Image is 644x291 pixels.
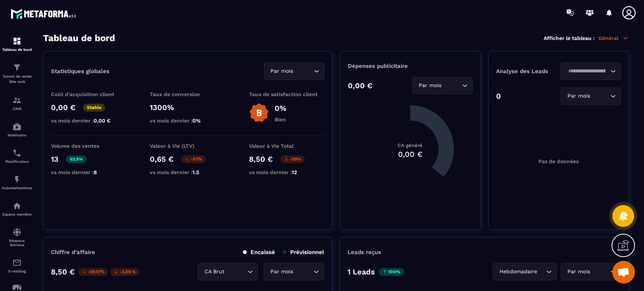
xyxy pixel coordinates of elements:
div: Search for option [561,263,621,280]
p: 0 [496,92,501,101]
a: automationsautomationsEspace membre [2,196,32,222]
a: automationsautomationsAutomatisations [2,169,32,196]
input: Search for option [566,67,609,75]
img: social-network [12,228,22,237]
img: formation [12,37,22,46]
span: 12 [292,169,297,175]
p: Espace membre [2,212,32,216]
img: formation [12,96,22,105]
p: Automatisations [2,186,32,190]
input: Search for option [592,92,609,100]
span: 0,00 € [94,118,111,124]
p: 0,00 € [51,103,75,112]
div: Search for option [264,263,324,280]
p: Taux de satisfaction client [249,91,324,97]
p: 0,65 € [150,155,174,164]
a: schedulerschedulerPlanificateur [2,143,32,169]
p: Taux de conversion [150,91,225,97]
p: -29% [280,155,305,163]
p: Pas de données [538,158,579,164]
p: Chiffre d’affaire [51,249,95,256]
span: CA Brut [203,268,226,276]
p: vs mois dernier : [150,118,225,124]
p: 8,50 € [51,267,75,276]
span: 8 [94,169,97,175]
img: b-badge-o.b3b20ee6.svg [249,103,269,123]
p: vs mois dernier : [150,169,225,175]
input: Search for option [592,268,609,276]
p: Planificateur [2,159,32,164]
a: automationsautomationsWebinaire [2,116,32,143]
img: automations [12,122,22,131]
p: Dépenses publicitaire [348,63,473,69]
img: formation [12,63,22,72]
p: Statistiques globales [51,68,109,75]
p: 1 Leads [347,267,375,276]
p: Bien [275,116,286,123]
p: Réseaux Sociaux [2,239,32,247]
p: Général [598,35,629,41]
a: social-networksocial-networkRéseaux Sociaux [2,222,32,253]
p: 1300% [150,103,225,112]
input: Search for option [539,268,544,276]
p: -29.17% [78,268,108,276]
img: scheduler [12,149,22,158]
span: Par mois [269,268,295,276]
img: automations [12,201,22,210]
div: Search for option [561,87,621,105]
h3: Tableau de bord [43,33,115,43]
p: vs mois dernier : [51,118,126,124]
p: vs mois dernier : [51,169,126,175]
p: 62.5% [66,155,87,163]
p: Stable [83,104,105,112]
span: 1.5 [192,169,199,175]
p: Valeur à Vie Total [249,143,324,149]
input: Search for option [295,268,312,276]
span: Par mois [417,81,443,90]
p: Afficher le tableau : [544,35,595,41]
p: vs mois dernier : [249,169,324,175]
p: -57% [181,155,206,163]
img: automations [12,175,22,184]
p: Analyse des Leads [496,68,559,75]
input: Search for option [295,67,312,75]
p: 100% [379,268,404,276]
p: Tableau de bord [2,47,32,52]
img: logo [11,7,78,21]
p: 0,00 € [348,81,372,90]
span: Par mois [566,92,592,100]
div: Search for option [412,77,473,94]
p: Valeur à Vie (LTV) [150,143,225,149]
div: Ouvrir le chat [612,261,635,283]
p: Tunnel de vente Site web [2,74,32,84]
input: Search for option [226,268,246,276]
input: Search for option [443,81,460,90]
p: Volume des ventes [51,143,126,149]
p: -3,50 € [110,268,139,276]
p: 13 [51,155,58,164]
p: 8,50 € [249,155,273,164]
a: emailemailE-mailing [2,253,32,279]
div: Search for option [493,263,557,280]
span: Hebdomadaire [498,268,539,276]
a: formationformationTunnel de vente Site web [2,57,32,90]
p: Leads reçus [347,249,381,256]
p: 0% [275,104,286,113]
p: E-mailing [2,269,32,273]
img: email [12,258,22,267]
span: Par mois [269,67,295,75]
p: CRM [2,107,32,111]
span: Par mois [566,268,592,276]
div: Search for option [264,63,324,80]
p: Webinaire [2,133,32,137]
span: 0% [192,118,201,124]
p: Coût d'acquisition client [51,91,126,97]
a: formationformationCRM [2,90,32,116]
a: formationformationTableau de bord [2,31,32,57]
p: Encaissé [243,249,275,256]
div: Search for option [561,63,621,80]
div: Search for option [198,263,258,280]
p: Prévisionnel [283,249,324,256]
